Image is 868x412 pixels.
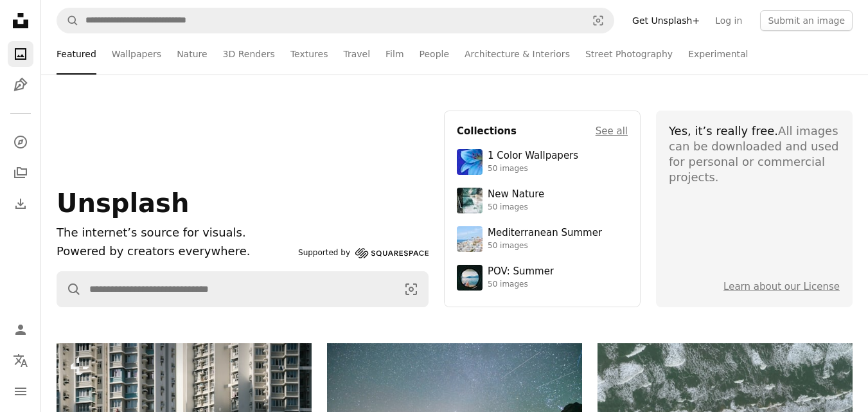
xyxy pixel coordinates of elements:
[583,8,614,33] button: Visual search
[8,379,33,404] button: Menu
[57,272,82,307] button: Search Unsplash
[457,188,628,213] a: New Nature50 images
[585,33,673,75] a: Street Photography
[457,149,483,175] img: premium_photo-1688045582333-c8b6961773e0
[669,123,840,185] div: All images can be downloaded and used for personal or commercial projects.
[385,33,403,75] a: Film
[688,33,748,75] a: Experimental
[457,149,628,175] a: 1 Color Wallpapers50 images
[8,317,33,343] a: Log in / Sign up
[596,123,628,139] a: See all
[57,8,79,33] button: Search Unsplash
[57,224,293,242] h1: The internet’s source for visuals.
[669,124,778,138] span: Yes, it’s really free.
[760,10,853,31] button: Submit an image
[298,246,429,261] a: Supported by
[57,271,429,307] form: Find visuals sitewide
[57,8,614,33] form: Find visuals sitewide
[8,160,33,186] a: Collections
[8,72,33,98] a: Illustrations
[343,33,370,75] a: Travel
[488,188,544,201] div: New Nature
[8,191,33,217] a: Download History
[488,202,544,213] div: 50 images
[177,33,207,75] a: Nature
[465,33,570,75] a: Architecture & Interiors
[457,265,628,291] a: POV: Summer50 images
[112,33,161,75] a: Wallpapers
[394,272,428,307] button: Visual search
[457,188,483,213] img: premium_photo-1755037089989-422ee333aef9
[8,129,33,155] a: Explore
[488,164,578,174] div: 50 images
[488,227,602,240] div: Mediterranean Summer
[57,242,293,261] p: Powered by creators everywhere.
[8,348,33,373] button: Language
[488,241,602,251] div: 50 images
[488,265,554,278] div: POV: Summer
[420,33,450,75] a: People
[707,10,750,31] a: Log in
[290,33,328,75] a: Textures
[457,226,628,252] a: Mediterranean Summer50 images
[457,226,483,252] img: premium_photo-1688410049290-d7394cc7d5df
[457,123,517,139] h4: Collections
[57,188,189,218] span: Unsplash
[8,41,33,67] a: Photos
[624,10,707,31] a: Get Unsplash+
[723,281,840,292] a: Learn about our License
[457,265,483,291] img: premium_photo-1753820185677-ab78a372b033
[223,33,275,75] a: 3D Renders
[488,150,578,163] div: 1 Color Wallpapers
[488,280,554,290] div: 50 images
